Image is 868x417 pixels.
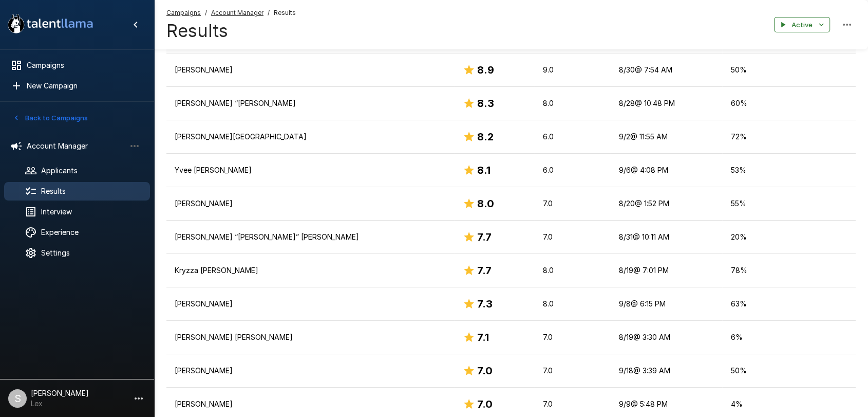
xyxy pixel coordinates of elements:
[543,98,602,108] p: 8.0
[274,8,296,18] span: Results
[730,399,847,409] p: 4 %
[730,165,847,175] p: 53 %
[477,296,493,312] h6: 7.3
[543,198,602,209] p: 7.0
[611,287,723,321] td: 9/8 @ 6:15 PM
[543,65,602,75] p: 9.0
[774,17,830,33] button: Active
[611,154,723,187] td: 9/6 @ 4:08 PM
[477,229,492,245] h6: 7.7
[477,162,490,178] h6: 8.1
[175,132,446,142] p: [PERSON_NAME][GEOGRAPHIC_DATA]
[611,321,723,354] td: 8/19 @ 3:30 AM
[730,366,847,376] p: 50 %
[477,129,494,145] h6: 8.2
[175,299,446,309] p: [PERSON_NAME]
[205,8,207,18] span: /
[166,20,296,42] h4: Results
[543,299,602,309] p: 8.0
[611,53,723,87] td: 8/30 @ 7:54 AM
[268,8,270,18] span: /
[477,362,493,379] h6: 7.0
[611,254,723,287] td: 8/19 @ 7:01 PM
[543,232,602,242] p: 7.0
[175,165,446,175] p: Yvee [PERSON_NAME]
[477,95,494,112] h6: 8.3
[611,120,723,154] td: 9/2 @ 11:55 AM
[730,265,847,276] p: 78 %
[175,366,446,376] p: [PERSON_NAME]
[175,399,446,409] p: [PERSON_NAME]
[175,232,446,242] p: [PERSON_NAME] “[PERSON_NAME]” [PERSON_NAME]
[543,165,602,175] p: 6.0
[730,332,847,342] p: 6 %
[477,329,489,346] h6: 7.1
[730,299,847,309] p: 63 %
[477,262,492,279] h6: 7.7
[611,187,723,221] td: 8/20 @ 1:52 PM
[211,9,263,16] u: Account Manager
[175,332,446,342] p: [PERSON_NAME] [PERSON_NAME]
[175,98,446,108] p: [PERSON_NAME] “[PERSON_NAME]
[543,265,602,276] p: 8.0
[175,265,446,276] p: Kryzza [PERSON_NAME]
[543,132,602,142] p: 6.0
[543,366,602,376] p: 7.0
[166,9,201,16] u: Campaigns
[477,195,494,212] h6: 8.0
[175,198,446,209] p: [PERSON_NAME]
[611,221,723,254] td: 8/31 @ 10:11 AM
[477,396,493,412] h6: 7.0
[175,65,446,75] p: [PERSON_NAME]
[730,98,847,108] p: 60 %
[477,62,494,78] h6: 8.9
[730,198,847,209] p: 55 %
[730,232,847,242] p: 20 %
[730,65,847,75] p: 50 %
[611,354,723,388] td: 9/18 @ 3:39 AM
[543,332,602,342] p: 7.0
[730,132,847,142] p: 72 %
[543,399,602,409] p: 7.0
[611,87,723,120] td: 8/28 @ 10:48 PM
